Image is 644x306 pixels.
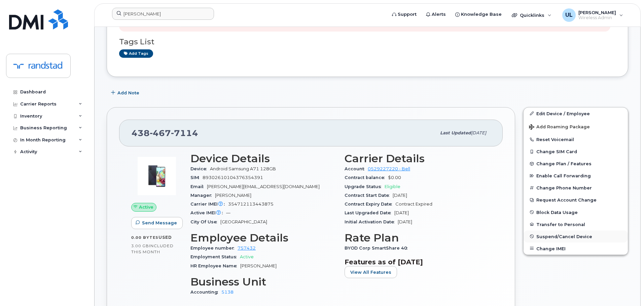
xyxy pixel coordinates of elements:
[238,246,256,251] a: 757432
[132,128,198,138] span: 438
[190,152,336,165] h3: Device Details
[190,246,238,251] span: Employee number
[388,175,401,180] span: $0.00
[368,166,410,171] a: 0529227220 - Bell
[345,266,397,278] button: View All Features
[578,15,616,20] span: Wireless Admin
[117,90,139,96] span: Add Note
[471,130,486,135] span: [DATE]
[387,8,421,21] a: Support
[524,230,628,243] button: Suspend/Cancel Device
[345,152,491,165] h3: Carrier Details
[520,12,544,18] span: Quicklinks
[558,8,628,22] div: Uraib Lakhani
[226,210,230,215] span: —
[190,184,207,189] span: Email
[524,243,628,255] button: Change IMEI
[190,290,221,295] span: Accounting
[119,38,616,46] h3: Tags List
[524,107,628,120] a: Edit Device / Employee
[524,182,628,194] button: Change Phone Number
[529,124,590,131] span: Add Roaming Package
[190,276,336,288] h3: Business Unit
[524,170,628,182] button: Enable Call Forwarding
[112,8,214,20] input: Find something...
[350,269,391,275] span: View All Features
[524,194,628,206] button: Request Account Change
[524,218,628,230] button: Transfer to Personal
[440,130,471,135] span: Last updated
[190,202,228,207] span: Carrier IMEI
[119,49,153,58] a: Add tags
[421,8,451,21] a: Alerts
[536,161,592,166] span: Change Plan / Features
[107,87,145,99] button: Add Note
[210,166,276,171] span: Android Samsung A71 128GB
[345,219,398,224] span: Initial Activation Date
[131,243,174,254] span: included this month
[190,193,215,198] span: Manager
[524,145,628,158] button: Change SIM Card
[142,220,177,226] span: Send Message
[565,11,573,19] span: UL
[385,184,400,189] span: Eligible
[432,11,446,18] span: Alerts
[190,210,226,215] span: Active IMEI
[220,219,267,224] span: [GEOGRAPHIC_DATA]
[395,202,432,207] span: Contract Expired
[451,8,506,21] a: Knowledge Base
[240,254,254,259] span: Active
[393,193,407,198] span: [DATE]
[190,232,336,244] h3: Employee Details
[578,10,616,15] span: [PERSON_NAME]
[139,204,153,210] span: Active
[345,193,393,198] span: Contract Start Date
[190,219,220,224] span: City Of Use
[158,235,172,240] span: used
[536,234,592,239] span: Suspend/Cancel Device
[507,8,556,22] div: Quicklinks
[345,232,491,244] h3: Rate Plan
[398,11,417,18] span: Support
[171,128,198,138] span: 7114
[131,217,183,229] button: Send Message
[190,263,240,268] span: HR Employee Name
[524,206,628,218] button: Block Data Usage
[524,158,628,170] button: Change Plan / Features
[524,133,628,145] button: Reset Voicemail
[345,175,388,180] span: Contract balance
[131,235,158,240] span: 0.00 Bytes
[207,184,320,189] span: [PERSON_NAME][EMAIL_ADDRESS][DOMAIN_NAME]
[398,219,412,224] span: [DATE]
[203,175,263,180] span: 89302610104376354391
[221,290,234,295] a: 5138
[190,175,203,180] span: SIM
[190,254,240,259] span: Employment Status
[345,166,368,171] span: Account
[215,193,251,198] span: [PERSON_NAME]
[240,263,277,268] span: [PERSON_NAME]
[345,202,395,207] span: Contract Expiry Date
[190,166,210,171] span: Device
[536,173,591,178] span: Enable Call Forwarding
[150,128,171,138] span: 467
[345,210,394,215] span: Last Upgraded Date
[131,244,149,248] span: 3.00 GB
[461,11,502,18] span: Knowledge Base
[394,210,409,215] span: [DATE]
[524,120,628,133] button: Add Roaming Package
[228,202,274,207] span: 354712113443875
[345,184,385,189] span: Upgrade Status
[137,156,177,196] img: image20231002-3703462-2fiket.jpeg
[345,258,491,266] h3: Features as of [DATE]
[345,246,411,251] span: BYOD Corp SmartShare 40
